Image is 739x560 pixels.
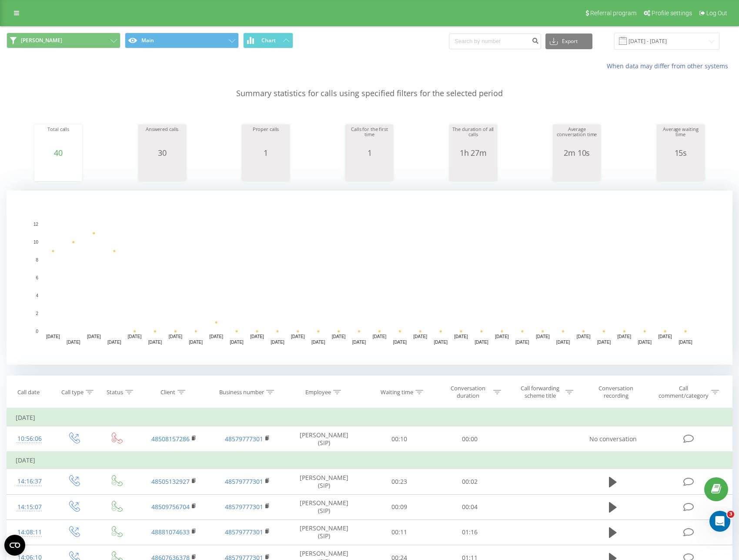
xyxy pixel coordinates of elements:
[16,430,43,447] div: 10:56:06
[555,148,599,157] div: 2m 10s
[36,311,38,316] text: 2
[652,10,692,17] span: Profile settings
[435,426,505,452] td: 00:00
[545,34,592,49] button: Export
[449,34,541,49] input: Search by number
[451,157,495,183] svg: A chart.
[4,535,25,556] button: Open CMP widget
[515,340,529,345] text: [DATE]
[348,157,391,183] svg: A chart.
[107,340,121,345] text: [DATE]
[250,334,264,339] text: [DATE]
[7,191,732,365] svg: A chart.
[555,127,599,148] div: Average conversation time
[590,10,636,17] span: Referral program
[225,477,263,486] a: 48579777301
[659,157,702,183] svg: A chart.
[7,452,732,469] td: [DATE]
[381,389,413,396] div: Waiting time
[435,494,505,520] td: 00:04
[169,334,183,339] text: [DATE]
[151,528,190,536] a: 48881074633
[261,37,276,44] span: Chart
[36,293,38,298] text: 4
[658,334,672,339] text: [DATE]
[348,148,391,157] div: 1
[148,340,162,345] text: [DATE]
[244,127,288,148] div: Proper calls
[21,37,62,44] span: [PERSON_NAME]
[517,385,563,399] div: Call forwarding scheme title
[364,494,435,520] td: 00:09
[618,334,632,339] text: [DATE]
[332,334,346,339] text: [DATE]
[37,157,80,183] svg: A chart.
[556,340,570,345] text: [DATE]
[434,340,448,345] text: [DATE]
[495,334,509,339] text: [DATE]
[727,511,734,518] span: 3
[244,148,288,157] div: 1
[17,389,40,396] div: Call date
[658,385,709,399] div: Call comment/category
[140,157,184,183] svg: A chart.
[706,10,727,17] span: Log Out
[284,469,364,494] td: [PERSON_NAME] (SIP)
[36,275,38,280] text: 6
[225,528,263,536] a: 48579777301
[87,334,101,339] text: [DATE]
[284,494,364,520] td: [PERSON_NAME] (SIP)
[67,340,80,345] text: [DATE]
[454,334,468,339] text: [DATE]
[225,435,263,443] a: 48579777301
[536,334,550,339] text: [DATE]
[36,329,38,334] text: 0
[271,340,284,345] text: [DATE]
[128,334,142,339] text: [DATE]
[37,148,80,157] div: 40
[364,426,435,452] td: 00:10
[607,62,732,70] a: When data may differ from other systems
[588,385,644,399] div: Conversation recording
[373,334,387,339] text: [DATE]
[659,127,702,148] div: Average waiting time
[244,157,288,183] svg: A chart.
[140,148,184,157] div: 30
[7,33,120,48] button: [PERSON_NAME]
[364,469,435,494] td: 00:23
[597,340,611,345] text: [DATE]
[555,157,599,183] svg: A chart.
[33,222,39,227] text: 12
[107,389,123,396] div: Status
[348,127,391,148] div: Calls for the first time
[284,520,364,545] td: [PERSON_NAME] (SIP)
[140,127,184,148] div: Answered calls
[16,473,43,490] div: 14:16:37
[435,520,505,545] td: 01:16
[243,33,293,48] button: Chart
[577,334,591,339] text: [DATE]
[659,148,702,157] div: 15s
[151,503,190,511] a: 48509756704
[230,340,244,345] text: [DATE]
[151,477,190,486] a: 48505132927
[151,435,190,443] a: 48508157286
[219,389,264,396] div: Business number
[33,240,39,245] text: 10
[16,499,43,516] div: 14:15:07
[638,340,652,345] text: [DATE]
[311,340,325,345] text: [DATE]
[709,511,730,532] iframe: Intercom live chat
[7,409,732,426] td: [DATE]
[305,389,331,396] div: Employee
[364,520,435,545] td: 00:11
[61,389,84,396] div: Call type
